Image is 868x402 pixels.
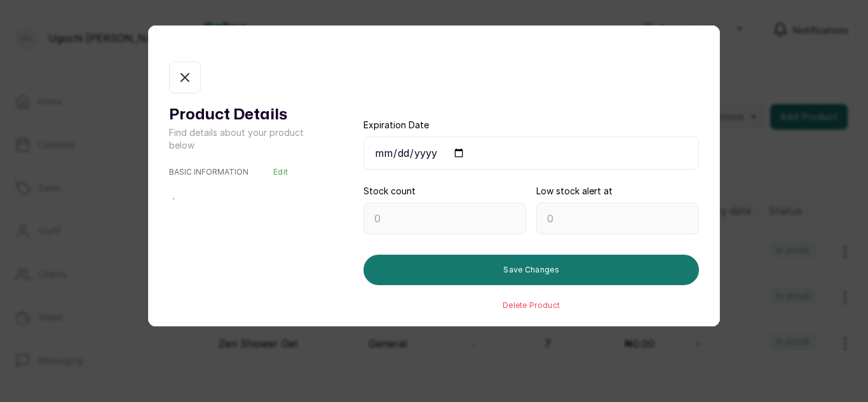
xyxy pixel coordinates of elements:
[503,300,560,311] button: Delete Product
[363,137,699,170] input: DD/MM/YY
[169,104,313,126] h1: Product Details
[169,167,248,177] p: BASIC INFORMATION
[536,185,613,198] label: Low stock alert at
[169,192,313,205] p: ・
[273,167,288,177] button: Edit
[363,185,416,198] label: Stock count
[363,203,526,234] input: 0
[536,203,699,234] input: 0
[363,119,429,131] label: Expiration Date
[169,126,313,152] p: Find details about your product below
[363,255,699,285] button: Save Changes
